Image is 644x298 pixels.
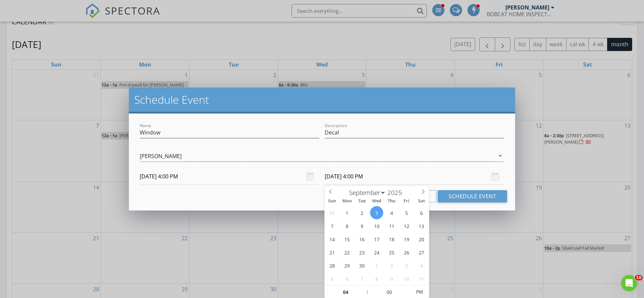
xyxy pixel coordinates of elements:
input: Select date [140,168,319,185]
span: September 24, 2025 [370,246,383,259]
span: September 28, 2025 [325,259,339,272]
span: September 15, 2025 [340,232,353,246]
span: September 21, 2025 [325,246,339,259]
span: Thu [384,199,399,203]
span: September 7, 2025 [325,219,339,232]
span: September 12, 2025 [400,219,413,232]
i: arrow_drop_down [496,152,504,160]
span: October 5, 2025 [325,272,339,285]
span: September 11, 2025 [385,219,398,232]
span: September 10, 2025 [370,219,383,232]
span: October 3, 2025 [400,259,413,272]
span: Tue [354,199,369,203]
span: September 9, 2025 [355,219,368,232]
span: 10 [635,275,643,280]
span: October 8, 2025 [370,272,383,285]
span: October 6, 2025 [340,272,353,285]
span: September 25, 2025 [385,246,398,259]
span: September 6, 2025 [415,206,428,219]
span: October 2, 2025 [385,259,398,272]
span: Wed [369,199,384,203]
span: Sat [414,199,429,203]
input: Select date [325,168,504,185]
span: September 8, 2025 [340,219,353,232]
span: Mon [340,199,354,203]
span: October 7, 2025 [355,272,368,285]
span: September 1, 2025 [340,206,353,219]
span: September 19, 2025 [400,232,413,246]
span: October 10, 2025 [400,272,413,285]
span: September 30, 2025 [355,259,368,272]
span: October 9, 2025 [385,272,398,285]
iframe: Intercom live chat [621,275,637,291]
span: August 31, 2025 [325,206,339,219]
button: Schedule Event [438,190,507,202]
span: September 20, 2025 [415,232,428,246]
span: September 17, 2025 [370,232,383,246]
span: September 22, 2025 [340,246,353,259]
span: September 27, 2025 [415,246,428,259]
span: September 5, 2025 [400,206,413,219]
span: September 18, 2025 [385,232,398,246]
span: September 16, 2025 [355,232,368,246]
input: Year [386,188,408,197]
span: Fri [399,199,414,203]
span: September 29, 2025 [340,259,353,272]
span: October 4, 2025 [415,259,428,272]
span: September 23, 2025 [355,246,368,259]
span: September 13, 2025 [415,219,428,232]
span: September 14, 2025 [325,232,339,246]
span: Sun [325,199,340,203]
span: October 11, 2025 [415,272,428,285]
div: [PERSON_NAME] [140,153,182,159]
span: October 1, 2025 [370,259,383,272]
span: September 3, 2025 [370,206,383,219]
span: September 26, 2025 [400,246,413,259]
h2: Schedule Event [134,93,510,106]
span: September 2, 2025 [355,206,368,219]
span: September 4, 2025 [385,206,398,219]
